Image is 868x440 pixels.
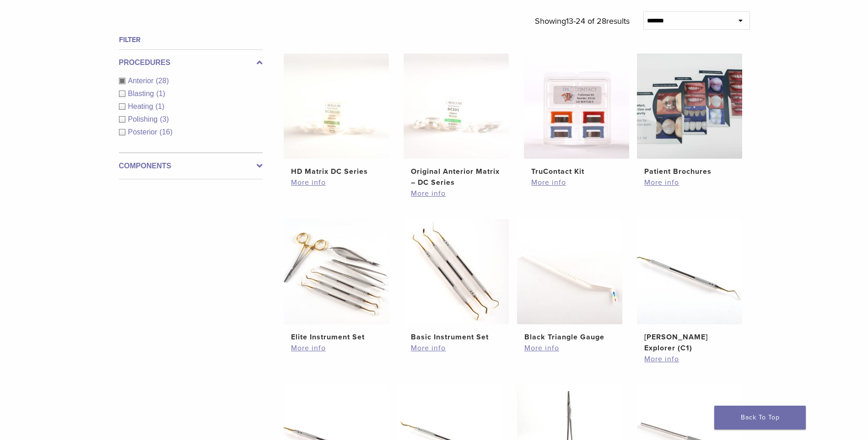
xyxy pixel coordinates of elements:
[283,54,390,177] a: HD Matrix DC SeriesHD Matrix DC Series
[283,219,390,343] a: Elite Instrument SetElite Instrument Set
[284,54,389,159] img: HD Matrix DC Series
[524,54,629,159] img: TruContact Kit
[119,161,263,172] label: Components
[128,77,156,85] span: Anterior
[156,102,165,110] span: (1)
[291,166,382,177] h2: HD Matrix DC Series
[523,54,630,177] a: TruContact KitTruContact Kit
[128,102,156,110] span: Heating
[284,219,389,324] img: Elite Instrument Set
[566,16,606,26] span: 13-24 of 28
[637,219,742,324] img: Clark Explorer (C1)
[128,115,160,123] span: Polishing
[291,177,382,188] a: More info
[404,219,509,324] img: Basic Instrument Set
[156,77,169,85] span: (28)
[644,332,735,354] h2: [PERSON_NAME] Explorer (C1)
[644,177,735,188] a: More info
[636,219,743,354] a: Clark Explorer (C1)[PERSON_NAME] Explorer (C1)
[535,11,630,31] p: Showing results
[411,166,501,188] h2: Original Anterior Matrix – DC Series
[644,354,735,365] a: More info
[160,128,173,136] span: (16)
[128,90,156,97] span: Blasting
[411,343,501,354] a: More info
[637,54,742,159] img: Patient Brochures
[517,219,623,343] a: Black Triangle GaugeBlack Triangle Gauge
[291,343,382,354] a: More info
[160,115,169,123] span: (3)
[636,54,743,177] a: Patient BrochuresPatient Brochures
[411,332,501,343] h2: Basic Instrument Set
[291,332,382,343] h2: Elite Instrument Set
[524,343,615,354] a: More info
[524,332,615,343] h2: Black Triangle Gauge
[119,34,263,45] h4: Filter
[403,219,510,343] a: Basic Instrument SetBasic Instrument Set
[156,90,165,97] span: (1)
[517,219,622,324] img: Black Triangle Gauge
[531,177,622,188] a: More info
[411,188,501,199] a: More info
[714,406,806,429] a: Back To Top
[404,54,509,159] img: Original Anterior Matrix - DC Series
[119,57,263,68] label: Procedures
[531,166,622,177] h2: TruContact Kit
[644,166,735,177] h2: Patient Brochures
[403,54,510,188] a: Original Anterior Matrix - DC SeriesOriginal Anterior Matrix – DC Series
[128,128,160,136] span: Posterior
